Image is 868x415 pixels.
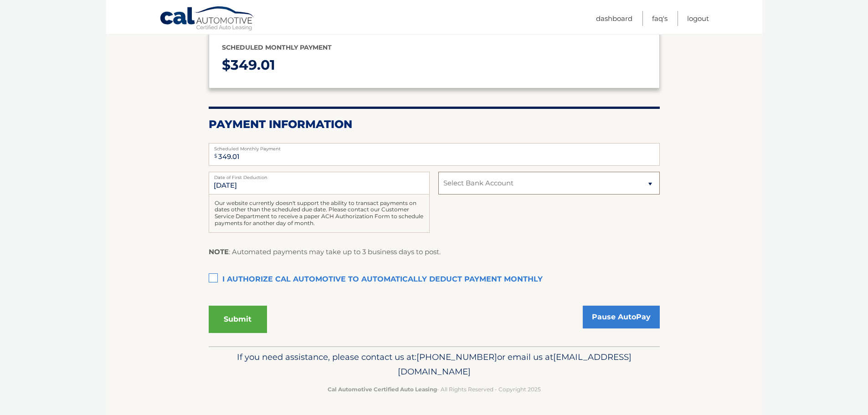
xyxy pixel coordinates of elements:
[328,386,437,393] strong: Cal Automotive Certified Auto Leasing
[222,53,647,77] p: $
[209,271,660,289] label: I authorize cal automotive to automatically deduct payment monthly
[652,11,668,26] a: FAQ's
[159,6,255,32] a: Cal Automotive
[583,306,660,328] a: Pause AutoPay
[209,172,430,195] input: Payment Date
[209,172,430,179] label: Date of First Deduction
[416,352,497,362] span: [PHONE_NUMBER]
[209,143,660,166] input: Payment Amount
[209,143,660,150] label: Scheduled Monthly Payment
[209,247,229,256] strong: NOTE
[215,384,654,394] p: - All Rights Reserved - Copyright 2025
[222,42,647,53] p: Scheduled monthly payment
[215,350,654,379] p: If you need assistance, please contact us at: or email us at
[209,246,441,258] p: : Automated payments may take up to 3 business days to post.
[231,56,275,73] span: 349.01
[398,352,632,377] span: [EMAIL_ADDRESS][DOMAIN_NAME]
[209,118,660,131] h2: Payment Information
[596,11,632,26] a: Dashboard
[687,11,709,26] a: Logout
[211,146,220,166] span: $
[209,195,430,233] div: Our website currently doesn't support the ability to transact payments on dates other than the sc...
[209,306,267,333] button: Submit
